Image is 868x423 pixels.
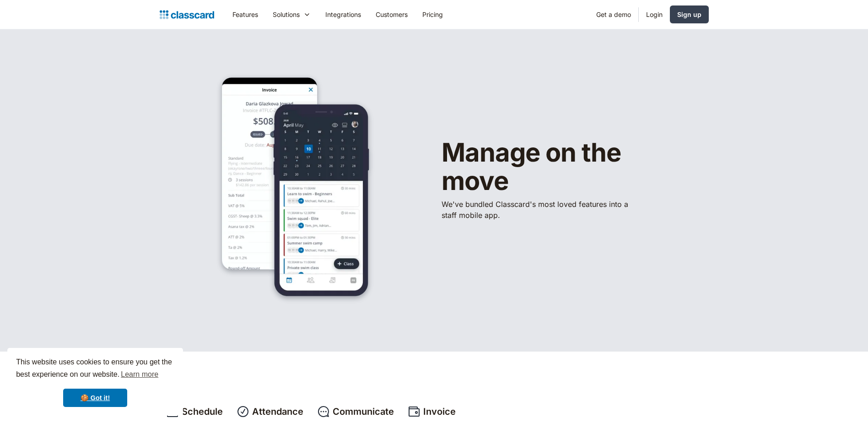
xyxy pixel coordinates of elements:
div: Solutions [273,10,300,19]
a: learn more about cookies [119,368,160,381]
h1: Manage on the move [442,139,679,195]
div: Solutions [265,4,318,25]
div: Attendance [252,405,303,418]
a: home [160,8,214,21]
a: Login [639,4,670,25]
a: Pricing [415,4,450,25]
a: Integrations [318,4,368,25]
div: Communicate [333,405,394,418]
a: Sign up [670,5,709,23]
div: Schedule [182,405,223,418]
a: Get a demo [589,4,638,25]
p: We've bundled ​Classcard's most loved features into a staff mobile app. [442,199,634,221]
div: Invoice [423,405,456,418]
span: This website uses cookies to ensure you get the best experience on our website. [16,357,174,381]
a: Customers [368,4,415,25]
div: cookieconsent [7,348,183,416]
div: Sign up [677,10,701,19]
a: Features [225,4,265,25]
a: dismiss cookie message [63,389,127,407]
